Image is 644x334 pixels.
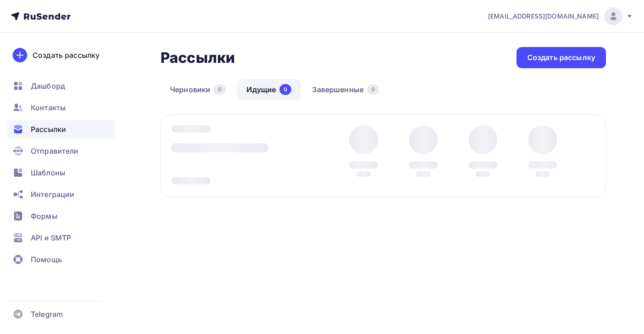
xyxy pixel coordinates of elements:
[488,7,633,25] a: [EMAIL_ADDRESS][DOMAIN_NAME]
[161,79,235,100] a: Черновики0
[303,79,388,100] a: Завершенные0
[7,120,115,138] a: Рассылки
[7,77,115,95] a: Дашборд
[7,142,115,160] a: Отправители
[33,50,99,61] div: Создать рассылку
[31,211,57,221] span: Формы
[31,167,65,178] span: Шаблоны
[7,207,115,225] a: Формы
[7,164,115,182] a: Шаблоны
[161,49,235,67] h2: Рассылки
[367,84,379,95] div: 0
[214,84,226,95] div: 0
[527,52,595,63] div: Создать рассылку
[279,84,291,95] div: 0
[31,232,71,243] span: API и SMTP
[31,189,74,200] span: Интеграции
[7,99,115,117] a: Контакты
[31,309,63,320] span: Telegram
[31,102,66,113] span: Контакты
[31,254,62,265] span: Помощь
[31,146,79,156] span: Отправители
[237,79,301,100] a: Идущие0
[31,80,65,91] span: Дашборд
[31,124,66,135] span: Рассылки
[488,12,599,21] span: [EMAIL_ADDRESS][DOMAIN_NAME]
